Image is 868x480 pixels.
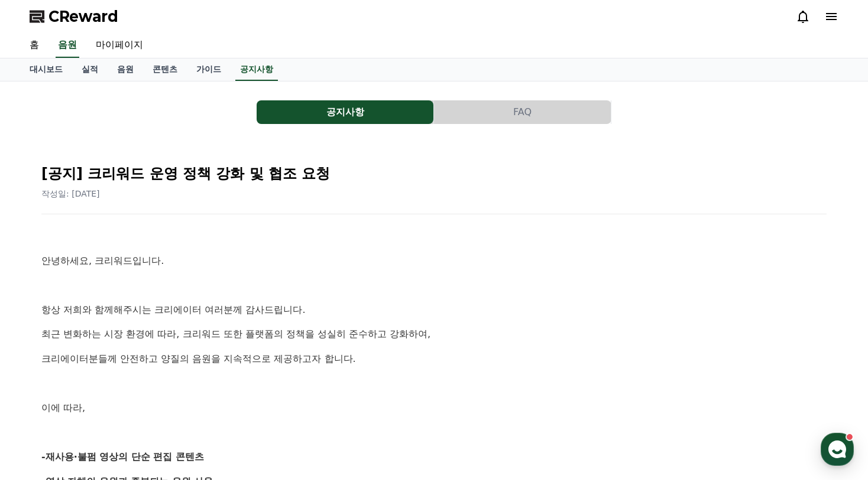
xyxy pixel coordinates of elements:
p: 이에 따라, [41,400,827,416]
a: FAQ [434,100,611,124]
span: CReward [48,7,118,26]
p: 크리에이터분들께 안전하고 양질의 음원을 지속적으로 제공하고자 합니다. [41,351,827,367]
a: 음원 [56,33,79,58]
p: 안녕하세요, 크리워드입니다. [41,253,827,269]
a: 콘텐츠 [143,58,187,81]
a: 홈 [20,33,48,58]
a: 대시보드 [20,58,72,81]
h2: [공지] 크리워드 운영 정책 강화 및 협조 요청 [41,164,827,183]
strong: -재사용·불펌 영상의 단순 편집 콘텐츠 [41,451,204,462]
p: 최근 변화하는 시장 환경에 따라, 크리워드 또한 플랫폼의 정책을 성실히 준수하고 강화하여, [41,326,827,342]
button: FAQ [434,100,611,124]
a: CReward [30,7,118,26]
a: 실적 [72,58,108,81]
a: 가이드 [187,58,231,81]
a: 음원 [108,58,143,81]
button: 공지사항 [257,100,433,124]
a: 공지사항 [235,58,278,81]
p: 항상 저희와 함께해주시는 크리에이터 여러분께 감사드립니다. [41,302,827,318]
span: 작성일: [DATE] [41,189,100,198]
a: 마이페이지 [86,33,153,58]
